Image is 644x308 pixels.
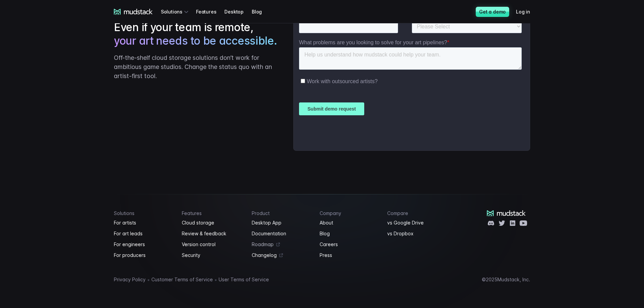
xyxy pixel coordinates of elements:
[114,251,174,259] a: For producers
[114,210,174,216] h4: Solutions
[151,276,213,284] a: Customer Terms of Service
[252,5,270,18] a: Blog
[516,5,538,18] a: Log in
[476,7,509,17] a: Get a demo
[320,230,379,238] a: Blog
[320,219,379,227] a: About
[182,251,244,259] a: Security
[219,276,269,284] a: User Terms of Service
[252,251,312,259] a: Changelog
[114,21,280,48] h2: Even if your team is remote,
[114,276,146,284] a: Privacy Policy
[182,219,244,227] a: Cloud storage
[252,210,312,216] h4: Product
[487,210,526,216] a: mudstack logo
[182,210,244,216] h4: Features
[114,240,174,248] a: For engineers
[320,240,379,248] a: Careers
[320,210,379,216] h4: Company
[214,276,217,283] span: •
[114,9,153,15] a: mudstack logo
[252,219,312,227] a: Desktop App
[114,230,174,238] a: For art leads
[224,5,252,18] a: Desktop
[482,277,530,282] div: © 2025 Mudstack, Inc.
[252,240,312,248] a: Roadmap
[182,230,244,238] a: Review & feedback
[320,251,379,259] a: Press
[196,5,224,18] a: Features
[387,210,447,216] h4: Compare
[114,34,277,48] span: your art needs to be accessible.
[387,219,447,227] a: vs Google Drive
[147,276,150,283] span: •
[114,53,280,80] p: Off-the-shelf cloud storage solutions don’t work for ambitious game studios. Change the status qu...
[252,230,312,238] a: Documentation
[182,240,244,248] a: Version control
[114,219,174,227] a: For artists
[161,5,191,18] div: Solutions
[387,230,447,238] a: vs Dropbox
